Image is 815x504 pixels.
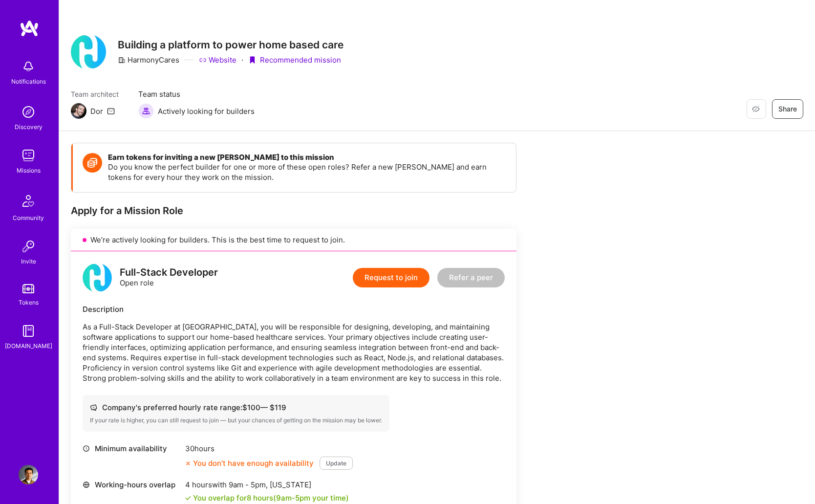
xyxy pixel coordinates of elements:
span: 9am - 5pm , [227,480,270,489]
i: icon Check [185,495,191,501]
div: Working-hours overlap [83,480,180,490]
a: Website [199,55,236,65]
div: You don’t have enough availability [185,458,314,468]
div: HarmonyCares [118,55,179,65]
span: Share [778,104,797,114]
span: Team architect [71,89,119,99]
a: User Avatar [16,465,41,484]
button: Update [320,457,353,470]
div: 30 hours [185,443,353,454]
i: icon CloseOrange [185,460,191,466]
img: bell [19,57,38,76]
div: Dor [90,106,103,116]
img: Token icon [83,153,102,173]
img: User Avatar [19,465,38,484]
img: Company Logo [71,34,106,69]
div: You overlap for 8 hours ( your time) [193,493,349,503]
button: Refer a peer [437,268,505,287]
img: guide book [19,321,38,341]
img: discovery [19,102,38,122]
div: Minimum availability [83,443,180,454]
span: Actively looking for builders [158,106,255,116]
img: Invite [19,237,38,256]
img: tokens [22,284,34,293]
button: Request to join [353,268,429,287]
img: logo [83,263,112,292]
div: Missions [17,165,41,175]
div: [DOMAIN_NAME] [5,341,52,351]
div: Apply for a Mission Role [71,204,516,217]
div: Company's preferred hourly rate range: $ 100 — $ 119 [90,402,382,413]
h4: Earn tokens for inviting a new [PERSON_NAME] to this mission [108,153,506,162]
div: Community [13,213,44,223]
div: Notifications [11,76,46,87]
div: Invite [21,256,36,266]
p: As a Full-Stack Developer at [GEOGRAPHIC_DATA], you will be responsible for designing, developing... [83,322,505,383]
p: Do you know the perfect builder for one or more of these open roles? Refer a new [PERSON_NAME] an... [108,162,506,182]
img: Community [17,189,40,213]
img: logo [20,20,39,37]
span: 9am - 5pm [276,493,310,503]
i: icon CompanyGray [118,56,126,64]
div: Tokens [19,297,39,307]
i: icon Clock [83,445,90,452]
i: icon Mail [107,107,115,115]
img: teamwork [19,146,38,165]
div: We’re actively looking for builders. This is the best time to request to join. [71,229,516,251]
div: Open role [120,267,218,288]
span: Team status [138,89,255,99]
div: Recommended mission [248,55,341,65]
i: icon World [83,481,90,488]
i: icon Cash [90,404,97,411]
div: · [241,55,243,65]
h3: Building a platform to power home based care [118,39,343,51]
i: icon EyeClosed [752,105,760,113]
div: Description [83,304,505,314]
div: If your rate is higher, you can still request to join — but your chances of getting on the missio... [90,416,382,424]
img: Team Architect [71,103,86,119]
div: Full-Stack Developer [120,267,218,278]
button: Share [772,99,803,119]
div: 4 hours with [US_STATE] [185,480,349,490]
i: icon PurpleRibbon [248,56,256,64]
div: Discovery [15,122,43,132]
img: Actively looking for builders [138,103,154,119]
